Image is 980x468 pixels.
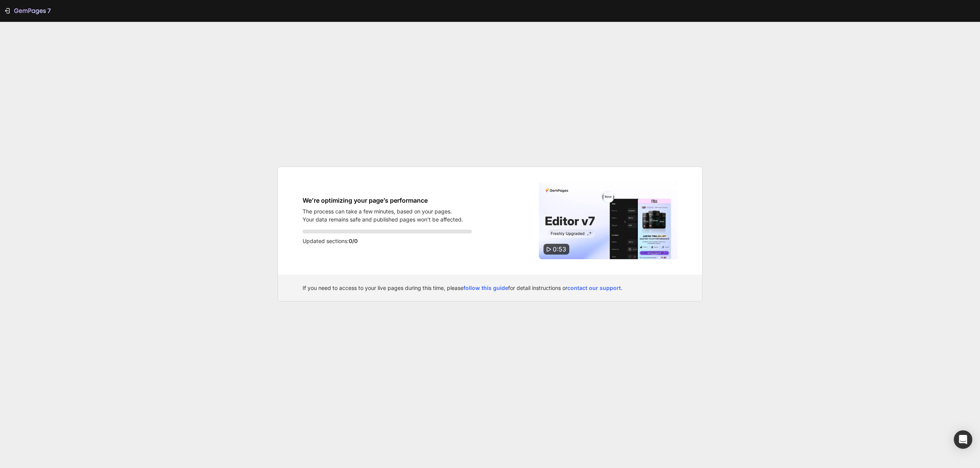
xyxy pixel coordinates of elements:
p: 7 [47,6,51,15]
img: Video thumbnail [539,182,677,259]
div: Open Intercom Messenger [954,430,972,449]
a: follow this guide [463,285,508,291]
p: Your data remains safe and published pages won’t be affected. [303,215,463,223]
p: Updated sections: [303,236,472,246]
span: 0:53 [553,245,566,253]
span: 0/0 [349,238,358,244]
h1: We’re optimizing your page’s performance [303,196,463,205]
a: contact our support [567,285,621,291]
p: The process can take a few minutes, based on your pages. [303,207,463,215]
div: If you need to access to your live pages during this time, please for detail instructions or . [303,284,677,292]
